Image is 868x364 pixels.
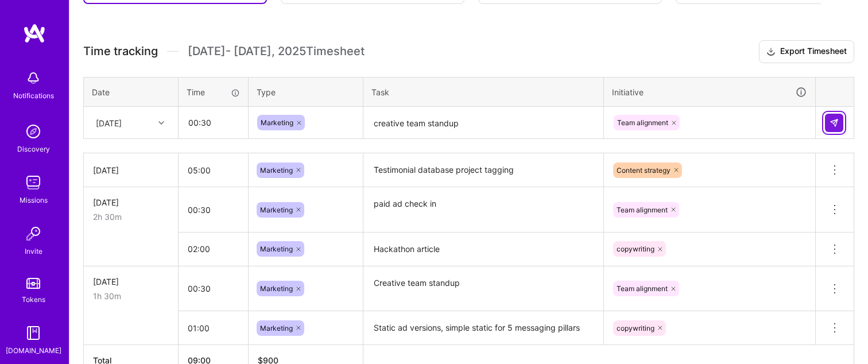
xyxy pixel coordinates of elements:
[13,90,54,102] div: Notifications
[158,120,164,126] i: icon Chevron
[766,46,776,58] i: icon Download
[179,155,248,185] input: HH:MM
[365,312,602,344] textarea: Static ad versions, simple static for 5 messaging pillars
[365,268,602,311] textarea: Creative team standup
[84,77,179,107] th: Date
[365,188,602,231] textarea: paid ad check in
[260,245,293,253] span: Marketing
[830,118,839,127] img: Submit
[249,77,363,107] th: Type
[25,245,42,257] div: Invite
[260,324,293,332] span: Marketing
[617,206,668,214] span: Team alignment
[93,290,169,302] div: 1h 30m
[260,206,293,214] span: Marketing
[617,166,671,175] span: Content strategy
[96,117,122,129] div: [DATE]
[93,276,169,288] div: [DATE]
[365,154,602,186] textarea: Testimonial database project tagging
[612,86,807,99] div: Initiative
[26,278,40,289] img: tokens
[260,166,293,175] span: Marketing
[93,211,169,223] div: 2h 30m
[22,120,45,143] img: discovery
[6,344,61,357] div: [DOMAIN_NAME]
[261,118,293,127] span: Marketing
[365,234,602,265] textarea: Hackathon article
[179,234,248,264] input: HH:MM
[365,108,602,138] textarea: creative team standup
[23,23,46,44] img: logo
[22,171,45,194] img: teamwork
[17,143,50,155] div: Discovery
[617,118,668,127] span: Team alignment
[188,44,365,59] span: [DATE] - [DATE] , 2025 Timesheet
[20,194,48,206] div: Missions
[22,322,45,344] img: guide book
[83,44,158,59] span: Time tracking
[617,245,654,253] span: copywriting
[759,40,854,63] button: Export Timesheet
[22,293,45,305] div: Tokens
[22,222,45,245] img: Invite
[260,284,293,293] span: Marketing
[179,313,248,343] input: HH:MM
[617,284,668,293] span: Team alignment
[825,114,844,132] div: null
[179,273,248,304] input: HH:MM
[22,67,45,90] img: bell
[179,195,248,225] input: HH:MM
[179,107,247,138] input: HH:MM
[93,164,169,176] div: [DATE]
[93,196,169,208] div: [DATE]
[363,77,604,107] th: Task
[617,324,654,332] span: copywriting
[187,86,240,98] div: Time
